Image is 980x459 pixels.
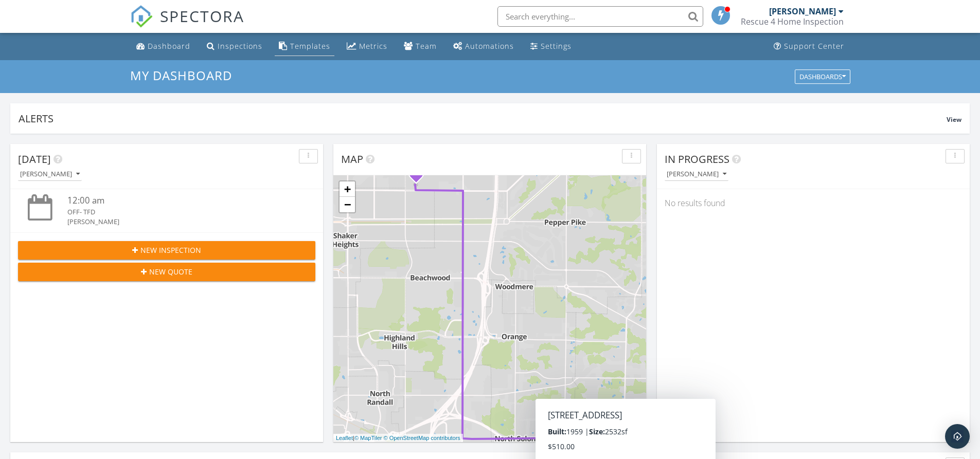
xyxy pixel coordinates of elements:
div: Settings [541,41,572,51]
a: Support Center [770,37,848,56]
span: [DATE] [18,152,51,166]
div: Support Center [784,41,844,51]
span: Map [341,152,363,166]
button: New Inspection [18,241,315,260]
a: Team [400,37,441,56]
button: Dashboards [795,69,850,84]
div: 12:00 am [67,194,291,207]
div: OFF- TFD [67,207,291,217]
div: 4950 Lander Rd., Chagrin Falls OH 44022 [563,420,569,427]
span: New Quote [149,266,192,277]
div: | [333,434,463,443]
div: [PERSON_NAME] [20,171,80,178]
div: Open Intercom Messenger [945,424,970,449]
a: © MapTiler [354,435,382,441]
div: [PERSON_NAME] [67,217,291,227]
div: Inspections [218,41,262,51]
div: Metrics [359,41,387,51]
button: [PERSON_NAME] [18,168,82,181]
button: [PERSON_NAME] [665,168,728,181]
div: Templates [290,41,330,51]
a: Leaflet [336,435,353,441]
div: 2641 Brentwood Rd, Beachwood, OH 44122 [416,172,422,178]
i: 1 [414,170,418,177]
span: My Dashboard [130,67,232,84]
a: Settings [526,37,576,56]
div: Automations [465,41,514,51]
a: Zoom in [340,181,355,197]
a: Inspections [203,37,266,56]
img: The Best Home Inspection Software - Spectora [130,5,153,28]
a: SPECTORA [130,14,244,35]
div: Dashboards [799,73,846,80]
span: In Progress [665,152,729,166]
span: New Inspection [140,245,201,255]
button: New Quote [18,263,315,281]
span: SPECTORA [160,5,244,27]
a: Metrics [343,37,391,56]
a: © OpenStreetMap contributors [384,435,460,441]
a: Automations (Basic) [449,37,518,56]
span: View [947,115,961,124]
a: Zoom out [340,197,355,212]
a: Dashboard [132,37,194,56]
a: Templates [275,37,334,56]
div: [PERSON_NAME] [667,171,726,178]
div: No results found [657,189,970,217]
div: Rescue 4 Home Inspection [741,16,844,27]
div: Alerts [19,112,947,125]
input: Search everything... [497,6,703,27]
div: [PERSON_NAME] [769,6,836,16]
div: Dashboard [148,41,190,51]
div: Team [416,41,437,51]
